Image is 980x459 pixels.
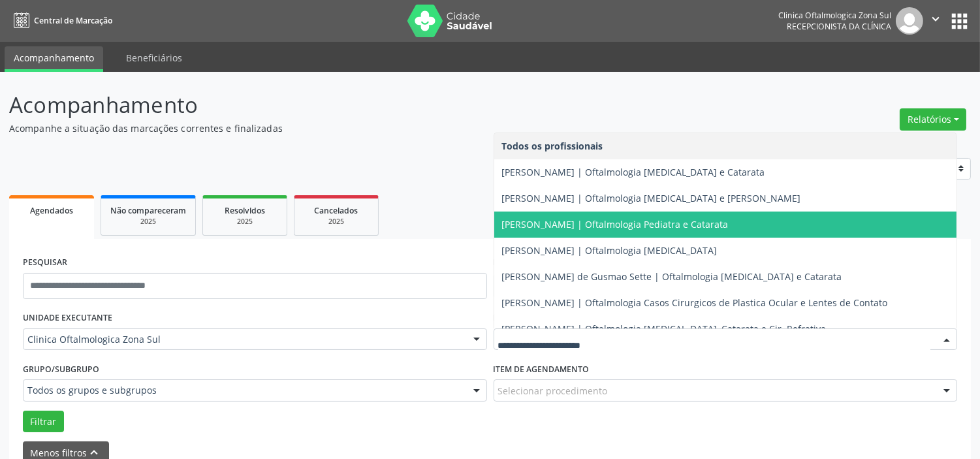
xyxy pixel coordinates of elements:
i:  [928,12,943,26]
span: Selecionar procedimento [498,384,608,398]
a: Central de Marcação [9,10,112,31]
label: PESQUISAR [23,253,67,273]
label: Grupo/Subgrupo [23,359,99,379]
label: Item de agendamento [494,359,590,379]
span: Todos os profissionais [502,140,603,152]
p: Acompanhe a situação das marcações correntes e finalizadas [9,121,682,135]
img: img [896,7,923,35]
span: Agendados [30,205,73,216]
span: [PERSON_NAME] | Oftalmologia Casos Cirurgicos de Plastica Ocular e Lentes de Contato [502,296,888,309]
span: Todos os grupos e subgrupos [27,384,460,397]
span: [PERSON_NAME] | Oftalmologia [MEDICAL_DATA], Catarata e Cir. Refrativa [502,323,827,335]
span: [PERSON_NAME] | Oftalmologia Pediatra e Catarata [502,218,729,230]
span: Resolvidos [225,205,265,216]
span: [PERSON_NAME] | Oftalmologia [MEDICAL_DATA] e Catarata [502,166,765,178]
button: Relatórios [900,108,966,131]
button: Filtrar [23,411,64,433]
label: UNIDADE EXECUTANTE [23,308,112,328]
div: 2025 [212,217,277,227]
span: Recepcionista da clínica [787,21,891,32]
span: Central de Marcação [34,15,112,26]
button:  [923,7,948,35]
div: Clinica Oftalmologica Zona Sul [778,10,891,21]
div: 2025 [110,217,186,227]
div: 2025 [304,217,369,227]
a: Beneficiários [117,46,191,69]
span: Não compareceram [110,205,186,216]
span: [PERSON_NAME] | Oftalmologia [MEDICAL_DATA] [502,244,718,257]
span: Clinica Oftalmologica Zona Sul [27,333,460,346]
p: Acompanhamento [9,89,682,121]
span: [PERSON_NAME] | Oftalmologia [MEDICAL_DATA] e [PERSON_NAME] [502,192,801,204]
span: Cancelados [315,205,358,216]
button: apps [948,10,971,33]
a: Acompanhamento [5,46,103,72]
span: [PERSON_NAME] de Gusmao Sette | Oftalmologia [MEDICAL_DATA] e Catarata [502,270,842,283]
